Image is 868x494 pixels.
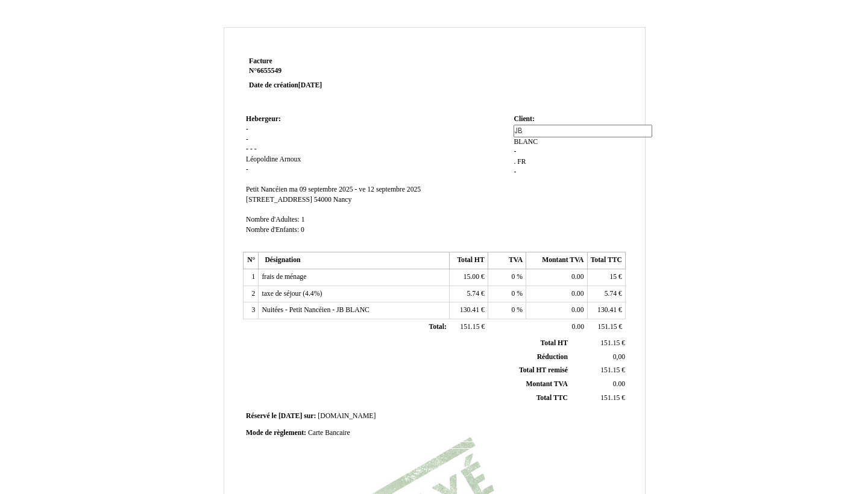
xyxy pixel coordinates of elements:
span: 130.41 [597,306,617,314]
span: - [246,136,248,143]
span: 0,00 [613,353,625,361]
th: Désignation [259,252,450,269]
span: [DOMAIN_NAME] [318,412,376,420]
span: Réduction [537,353,568,361]
th: TVA [488,252,526,269]
td: € [450,269,488,286]
span: - [246,125,248,133]
span: 0.00 [571,306,583,314]
span: 151.15 [600,394,620,402]
span: - [246,145,248,153]
span: Léopoldine [246,155,278,163]
td: % [488,286,526,302]
td: € [570,391,627,405]
td: € [450,286,488,302]
span: 0 [512,273,515,281]
th: Montant TVA [526,252,587,269]
span: [DATE] [298,81,322,89]
span: Total HT remisé [519,366,568,374]
span: 0.00 [571,290,583,298]
span: 151.15 [460,323,479,331]
span: 54000 [314,196,332,204]
span: 0 [512,290,515,298]
span: 0.00 [571,273,583,281]
span: Nancy [333,196,352,204]
td: % [488,269,526,286]
span: Mode de règlement: [246,429,306,437]
span: Nuitées - Petit Nancéien - JB BLANC [262,306,370,314]
span: 5.74 [605,290,617,298]
span: Client: [514,115,534,123]
span: Facture [249,57,272,65]
span: 0.00 [613,380,625,388]
td: € [570,364,627,378]
span: - [246,166,248,174]
span: Total TTC [536,394,568,402]
button: Ouvrir le widget de chat LiveChat [10,5,46,41]
span: 0 [512,306,515,314]
span: . [514,158,515,166]
span: 151.15 [598,323,617,331]
th: Total HT [450,252,488,269]
span: - [514,168,516,176]
span: ma 09 septembre 2025 - ve 12 septembre 2025 [289,186,421,193]
span: 0 [301,226,304,234]
span: - [250,145,253,153]
span: - [514,148,516,155]
span: Hebergeur: [246,115,281,123]
span: 151.15 [600,339,620,347]
td: 2 [244,286,259,302]
span: 1 [301,216,305,224]
span: 15.00 [464,273,479,281]
span: Total HT [541,339,568,347]
span: 6655549 [257,67,281,75]
th: N° [244,252,259,269]
td: € [587,302,625,319]
td: € [587,286,625,302]
span: 5.74 [467,290,479,298]
span: 130.41 [460,306,479,314]
td: € [587,319,625,336]
td: € [587,269,625,286]
span: Nombre d'Enfants: [246,226,299,234]
span: 151.15 [600,366,620,374]
span: Réservé le [246,412,277,420]
span: 0.00 [572,323,584,331]
span: BLANC [514,138,538,146]
span: taxe de séjour (4.4%) [262,290,322,298]
span: 15 [609,273,617,281]
span: Carte Bancaire [308,429,350,437]
span: - [254,145,257,153]
span: Petit Nancéien [246,186,287,193]
td: 3 [244,302,259,319]
span: Montant TVA [526,380,568,388]
span: [STREET_ADDRESS] [246,196,312,204]
strong: Date de création [249,81,322,89]
td: € [570,337,627,350]
span: Total: [429,323,446,331]
span: sur: [304,412,316,420]
span: [DATE] [278,412,302,420]
span: frais de ménage [262,273,306,281]
td: 1 [244,269,259,286]
span: Arnoux [280,155,301,163]
td: € [450,319,488,336]
span: FR [517,158,526,166]
span: Nombre d'Adultes: [246,216,300,224]
th: Total TTC [587,252,625,269]
td: % [488,302,526,319]
strong: N° [249,66,393,76]
td: € [450,302,488,319]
